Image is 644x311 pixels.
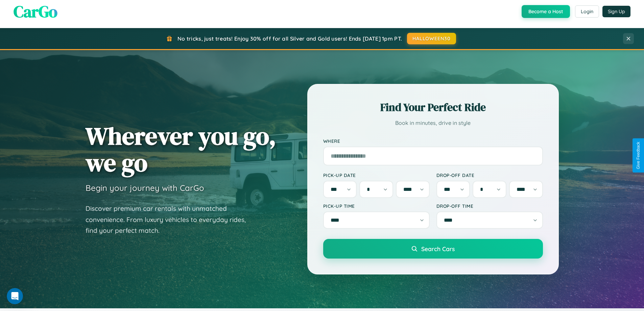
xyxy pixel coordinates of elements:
iframe: Intercom live chat [7,288,23,304]
label: Where [323,138,543,144]
button: HALLOWEEN30 [407,33,456,44]
p: Book in minutes, drive in style [323,118,543,128]
label: Pick-up Time [323,203,430,209]
label: Pick-up Date [323,172,430,178]
h3: Begin your journey with CarGo [86,183,204,193]
label: Drop-off Date [436,172,543,178]
h1: Wherever you go, we go [86,123,276,176]
button: Become a Host [522,5,570,18]
span: No tricks, just treats! Enjoy 30% off for all Silver and Gold users! Ends [DATE] 1pm PT. [177,35,402,42]
button: Sign Up [602,6,630,17]
label: Drop-off Time [436,203,543,209]
button: Search Cars [323,239,543,259]
button: Login [575,5,599,18]
span: Search Cars [421,245,455,252]
span: CarGo [14,0,57,23]
h2: Find Your Perfect Ride [323,100,543,115]
div: Give Feedback [636,142,641,169]
p: Discover premium car rentals with unmatched convenience. From luxury vehicles to everyday rides, ... [86,203,255,236]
